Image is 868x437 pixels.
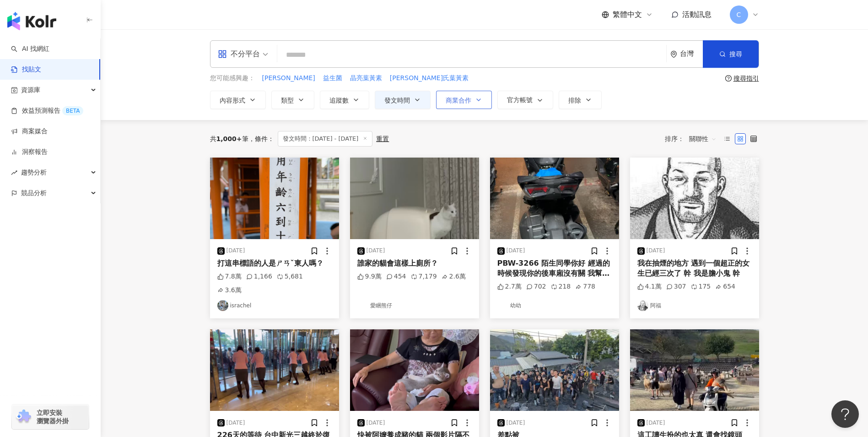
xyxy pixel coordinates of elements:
[278,131,373,147] span: 發文時間：[DATE] - [DATE]
[15,410,32,424] img: chrome extension
[367,247,385,255] div: [DATE]
[218,47,260,61] div: 不分平台
[630,158,759,239] img: post-image
[217,286,242,295] div: 3.6萬
[831,400,859,428] iframe: Help Scout Beacon - Open
[666,282,686,291] div: 307
[386,272,406,281] div: 454
[329,97,349,104] span: 追蹤數
[689,131,717,146] span: 關聯性
[411,272,437,281] div: 7,179
[568,97,581,104] span: 排除
[11,127,48,136] a: 商案媒合
[357,300,368,311] img: KOL Avatar
[733,75,759,82] div: 搜尋指引
[357,258,472,268] div: 誰家的貓會這樣上廁所？
[647,419,665,427] div: [DATE]
[490,158,619,239] img: post-image
[497,300,508,311] img: KOL Avatar
[217,300,228,311] img: KOL Avatar
[210,135,248,142] div: 共 筆
[11,169,17,176] span: rise
[246,272,272,281] div: 1,166
[575,282,595,291] div: 778
[737,10,741,20] span: C
[497,282,522,291] div: 2.7萬
[559,91,602,109] button: 排除
[217,300,332,311] a: KOL Avatarisrachel
[21,183,47,203] span: 競品分析
[11,147,48,157] a: 洞察報告
[507,96,533,104] span: 官方帳號
[436,91,492,109] button: 商業合作
[11,65,41,74] a: 找貼文
[320,91,369,109] button: 追蹤數
[210,91,266,109] button: 內容形式
[507,247,525,255] div: [DATE]
[323,74,342,83] span: 益生菌
[670,51,677,58] span: environment
[11,44,49,54] a: searchAI 找網紅
[715,282,735,291] div: 654
[637,258,752,279] div: 我在抽煙的地方 遇到一個超正的女生已經三次了 幹 我是膽小鬼 幹
[497,91,553,109] button: 官方帳號
[357,272,382,281] div: 9.9萬
[11,106,83,115] a: 效益預測報告BETA
[262,73,316,83] button: [PERSON_NAME]
[367,419,385,427] div: [DATE]
[12,404,89,429] a: chrome extension立即安裝 瀏覽器外掛
[637,282,662,291] div: 4.1萬
[281,97,294,104] span: 類型
[271,91,314,109] button: 類型
[217,272,242,281] div: 7.8萬
[350,329,479,411] img: post-image
[497,258,612,279] div: PBW-3266 陌生同學你好 經過的時候發現你的後車廂沒有關 我幫你把它蓋起來 錄影存證一下 我沒有翻你的車廂 就關起來而已👍🏻
[216,135,242,142] span: 1,000+
[210,329,339,411] img: post-image
[226,419,245,427] div: [DATE]
[375,91,431,109] button: 發文時間
[262,74,315,83] span: [PERSON_NAME]
[323,73,343,83] button: 益生菌
[357,300,472,311] a: KOL Avatar愛睏熊仔
[277,272,303,281] div: 5,681
[350,73,383,83] button: 晶亮葉黃素
[551,282,571,291] div: 218
[217,258,332,268] div: 打這串標語的人是ㄕㄢˇ東人嗎？
[350,158,479,239] img: post-image
[630,329,759,411] img: post-image
[37,409,69,425] span: 立即安裝 瀏覽器外掛
[21,80,40,100] span: 資源庫
[613,10,642,20] span: 繁體中文
[210,158,339,239] img: post-image
[384,97,410,104] span: 發文時間
[682,10,712,19] span: 活動訊息
[703,40,759,68] button: 搜尋
[248,135,274,142] span: 條件 ：
[507,419,525,427] div: [DATE]
[7,12,56,30] img: logo
[497,300,612,311] a: KOL Avatar幼幼
[218,49,227,59] span: appstore
[376,135,389,142] div: 重置
[389,73,469,83] button: [PERSON_NAME]氏葉黃素
[729,50,742,58] span: 搜尋
[210,74,255,83] span: 您可能感興趣：
[390,74,469,83] span: [PERSON_NAME]氏葉黃素
[680,50,703,58] div: 台灣
[490,329,619,411] img: post-image
[442,272,466,281] div: 2.6萬
[21,162,47,183] span: 趨勢分析
[691,282,711,291] div: 175
[226,247,245,255] div: [DATE]
[647,247,665,255] div: [DATE]
[637,300,648,311] img: KOL Avatar
[725,75,732,82] span: question-circle
[350,74,382,83] span: 晶亮葉黃素
[637,300,752,311] a: KOL Avatar阿福
[220,97,245,104] span: 內容形式
[665,131,722,146] div: 排序：
[446,97,471,104] span: 商業合作
[526,282,546,291] div: 702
